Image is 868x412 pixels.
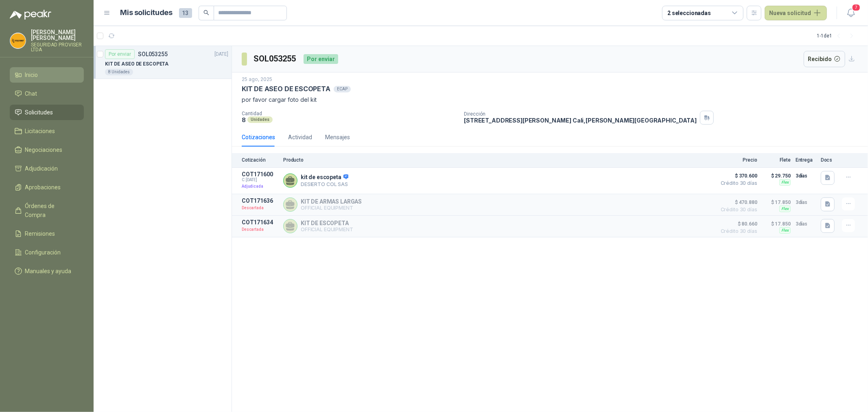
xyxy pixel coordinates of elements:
a: Solicitudes [10,105,84,120]
p: OFFICIAL EQUIPMENT [301,205,362,211]
p: Descartada [242,204,278,212]
p: KIT DE ASEO DE ESCOPETA [242,85,330,93]
a: Licitaciones [10,123,84,139]
div: Unidades [247,116,273,123]
span: Adjudicación [25,164,58,173]
a: Adjudicación [10,161,84,176]
span: Aprobaciones [25,183,61,192]
button: Recibido [804,51,846,67]
span: Solicitudes [25,108,53,117]
p: DESIERTO COL SAS [301,181,348,187]
p: KIT DE ARMAS LARGAS [301,198,362,205]
div: Cotizaciones [242,133,275,142]
a: Negociaciones [10,142,84,158]
div: Actividad [288,133,312,142]
button: Nueva solicitud [765,6,827,20]
div: Flex [779,179,791,186]
p: 3 días [796,219,816,229]
a: Aprobaciones [10,180,84,195]
p: $ 17.850 [762,197,791,207]
span: Licitaciones [25,127,55,136]
p: $ 29.750 [762,171,791,181]
p: KIT DE ESCOPETA [301,220,353,226]
span: Inicio [25,70,38,79]
p: Dirección [464,111,697,117]
div: Mensajes [325,133,350,142]
p: kit de escopeta [301,174,348,181]
p: 25 ago, 2025 [242,76,272,83]
p: COT171634 [242,219,278,226]
span: Negociaciones [25,145,63,154]
div: ECAP [334,86,351,92]
div: Por enviar [304,54,338,64]
h3: SOL053255 [254,53,297,65]
div: Flex [779,227,791,234]
p: Docs [821,157,837,163]
p: $ 17.850 [762,219,791,229]
a: Órdenes de Compra [10,198,84,223]
span: Remisiones [25,229,55,238]
p: SOL053255 [138,51,168,57]
p: 3 días [796,197,816,207]
p: Precio [717,157,757,163]
p: Adjudicada [242,182,278,191]
p: 3 días [796,171,816,181]
p: KIT DE ASEO DE ESCOPETA [105,60,168,68]
span: Órdenes de Compra [25,202,76,219]
span: Chat [25,89,37,98]
p: SEGURIDAD PROVISER LTDA [31,42,84,52]
span: Crédito 30 días [717,181,757,186]
div: 8 Unidades [105,69,133,75]
div: Por enviar [105,49,135,59]
p: COT171600 [242,171,278,178]
button: 7 [844,6,858,20]
a: Configuración [10,245,84,260]
a: Chat [10,86,84,101]
span: Crédito 30 días [717,207,757,212]
div: 1 - 1 de 1 [817,29,858,42]
p: [PERSON_NAME] [PERSON_NAME] [31,29,84,41]
p: por favor cargar foto del kit [242,95,858,104]
span: Configuración [25,248,61,257]
p: Entrega [796,157,816,163]
p: Cantidad [242,111,457,116]
span: $ 370.600 [717,171,757,181]
p: Cotización [242,157,278,163]
a: Manuales y ayuda [10,263,84,279]
a: Inicio [10,67,84,83]
img: Logo peakr [10,10,51,20]
p: Descartada [242,226,278,234]
div: 2 seleccionadas [667,9,711,18]
a: Remisiones [10,226,84,241]
img: Company Logo [10,33,26,48]
span: 7 [852,4,861,11]
p: COT171636 [242,197,278,204]
span: Manuales y ayuda [25,267,72,276]
span: 13 [179,8,192,18]
span: C: [DATE] [242,178,278,182]
div: Flex [779,206,791,212]
h1: Mis solicitudes [120,7,173,19]
p: Producto [283,157,712,163]
p: [STREET_ADDRESS][PERSON_NAME] Cali , [PERSON_NAME][GEOGRAPHIC_DATA] [464,117,697,124]
p: [DATE] [214,50,228,58]
a: Por enviarSOL053255[DATE] KIT DE ASEO DE ESCOPETA8 Unidades [94,46,232,79]
p: 8 [242,116,246,123]
span: Crédito 30 días [717,229,757,234]
span: $ 470.880 [717,197,757,207]
span: search [203,10,209,15]
span: $ 80.660 [717,219,757,229]
p: OFFICIAL EQUIPMENT [301,226,353,232]
p: Flete [762,157,791,163]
